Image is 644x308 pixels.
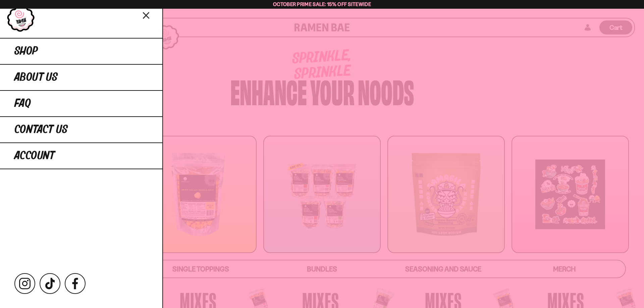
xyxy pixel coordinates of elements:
button: Close menu [141,9,152,21]
span: Shop [14,45,38,57]
span: FAQ [14,98,31,110]
span: About Us [14,71,58,83]
span: Contact Us [14,124,68,136]
span: Account [14,150,55,162]
span: October Prime Sale: 15% off Sitewide [273,1,371,7]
